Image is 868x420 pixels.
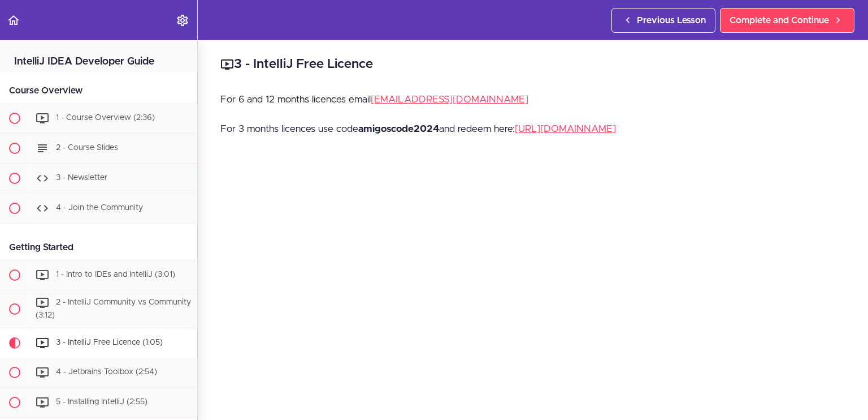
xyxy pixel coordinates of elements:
span: 5 - Installing IntelliJ (2:55) [56,398,147,406]
span: 4 - Jetbrains Toolbox (2:54) [56,368,157,376]
svg: Settings Menu [176,14,189,27]
p: For 6 and 12 months licences email [220,91,845,108]
a: Complete and Continue [720,8,854,33]
h2: 3 - IntelliJ Free Licence [220,55,845,74]
span: Previous Lesson [637,14,706,27]
a: [URL][DOMAIN_NAME] [515,124,616,134]
span: 3 - IntelliJ Free Licence (1:05) [56,338,163,346]
svg: Back to course curriculum [7,14,20,27]
a: Previous Lesson [611,8,715,33]
span: 1 - Intro to IDEs and IntelliJ (3:01) [56,271,175,278]
span: 2 - Course Slides [56,144,118,152]
a: [EMAIL_ADDRESS][DOMAIN_NAME] [371,95,528,104]
span: 1 - Course Overview (2:36) [56,114,155,122]
span: 4 - Join the Community [56,204,143,212]
p: For 3 months licences use code and redeem here: [220,121,845,138]
strong: amigoscode2024 [358,124,439,134]
span: 2 - IntelliJ Community vs Community (3:12) [36,298,191,319]
span: 3 - Newsletter [56,174,107,182]
span: Complete and Continue [730,14,829,27]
